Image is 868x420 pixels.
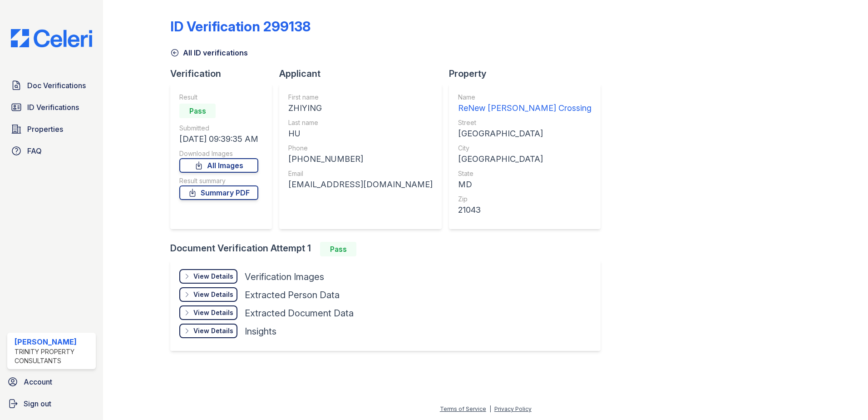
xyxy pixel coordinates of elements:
[288,118,433,127] div: Last name
[170,242,608,256] div: Document Verification Attempt 1
[27,80,86,91] span: Doc Verifications
[7,142,96,160] a: FAQ
[458,102,592,115] div: ReNew [PERSON_NAME] Crossing
[320,242,356,256] div: Pass
[288,153,433,165] div: [PHONE_NUMBER]
[4,29,99,47] img: CE_Logo_Blue-a8612792a0a2168367f1c8372b55b34899dd931a85d93a1a3d3e32e68fde9ad4.png
[288,102,433,115] div: ZHIYING
[170,18,311,35] div: ID Verification 299138
[179,124,258,133] div: Submitted
[179,176,258,185] div: Result summary
[458,195,592,204] div: Zip
[179,185,258,200] a: Summary PDF
[27,145,42,156] span: FAQ
[170,47,248,58] a: All ID verifications
[440,405,486,412] a: Terms of Service
[179,158,258,173] a: All Images
[245,270,324,283] div: Verification Images
[288,127,433,140] div: HU
[193,308,233,317] div: View Details
[458,153,592,165] div: [GEOGRAPHIC_DATA]
[458,144,592,153] div: City
[458,169,592,178] div: State
[288,169,433,178] div: Email
[7,76,96,95] a: Doc Verifications
[179,149,258,158] div: Download Images
[27,124,63,135] span: Properties
[449,67,608,80] div: Property
[458,204,592,216] div: 21043
[288,178,433,191] div: [EMAIL_ADDRESS][DOMAIN_NAME]
[279,67,449,80] div: Applicant
[494,405,532,412] a: Privacy Policy
[245,325,276,338] div: Insights
[24,398,51,409] span: Sign out
[245,307,354,320] div: Extracted Document Data
[193,290,233,299] div: View Details
[4,395,99,413] a: Sign out
[27,102,79,113] span: ID Verifications
[288,93,433,102] div: First name
[193,272,233,281] div: View Details
[7,98,96,116] a: ID Verifications
[288,144,433,153] div: Phone
[458,118,592,127] div: Street
[179,104,216,118] div: Pass
[458,93,592,102] div: Name
[15,336,92,347] div: [PERSON_NAME]
[245,289,340,301] div: Extracted Person Data
[24,376,52,387] span: Account
[7,120,96,138] a: Properties
[15,347,92,365] div: Trinity Property Consultants
[4,373,99,391] a: Account
[458,127,592,140] div: [GEOGRAPHIC_DATA]
[179,133,258,145] div: [DATE] 09:39:35 AM
[458,93,592,115] a: Name ReNew [PERSON_NAME] Crossing
[179,93,258,102] div: Result
[458,178,592,191] div: MD
[489,405,491,412] div: |
[170,67,279,80] div: Verification
[193,326,233,335] div: View Details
